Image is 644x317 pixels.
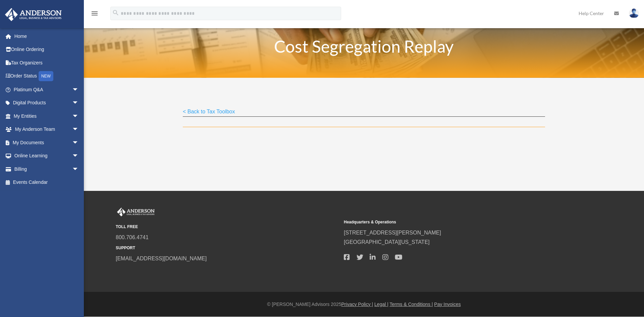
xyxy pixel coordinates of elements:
i: search [112,9,119,16]
a: Events Calendar [5,176,89,189]
a: [EMAIL_ADDRESS][DOMAIN_NAME] [116,256,207,261]
h1: Cost Segregation Replay [183,38,545,58]
i: menu [91,9,99,17]
a: Online Learningarrow_drop_down [5,149,89,163]
small: SUPPORT [116,245,339,252]
a: Privacy Policy | [341,302,373,307]
small: Headquarters & Operations [344,219,567,226]
a: [STREET_ADDRESS][PERSON_NAME] [344,230,441,235]
a: Pay Invoices [434,302,461,307]
a: Billingarrow_drop_down [5,162,89,176]
a: [GEOGRAPHIC_DATA][US_STATE] [344,239,430,245]
a: Online Ordering [5,43,89,56]
a: Home [5,30,89,43]
a: < Back to Tax Toolbox [183,109,235,118]
span: arrow_drop_down [72,149,86,163]
a: menu [91,12,99,17]
a: Tax Organizers [5,56,89,69]
img: Anderson Advisors Platinum Portal [3,8,64,21]
a: My Documentsarrow_drop_down [5,136,89,149]
span: arrow_drop_down [72,96,86,110]
small: TOLL FREE [116,223,339,230]
a: My Anderson Teamarrow_drop_down [5,123,89,136]
a: Digital Productsarrow_drop_down [5,96,89,110]
a: My Entitiesarrow_drop_down [5,109,89,123]
span: arrow_drop_down [72,83,86,97]
div: © [PERSON_NAME] Advisors 2025 [84,300,644,309]
span: arrow_drop_down [72,162,86,176]
div: NEW [39,71,53,81]
a: Legal | [374,302,388,307]
span: arrow_drop_down [72,136,86,150]
a: Terms & Conditions | [390,302,433,307]
a: 800.706.4741 [116,234,149,240]
span: arrow_drop_down [72,109,86,123]
a: Order StatusNEW [5,69,89,83]
img: Anderson Advisors Platinum Portal [116,208,156,216]
img: User Pic [629,8,639,18]
a: Platinum Q&Aarrow_drop_down [5,83,89,96]
span: arrow_drop_down [72,123,86,137]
